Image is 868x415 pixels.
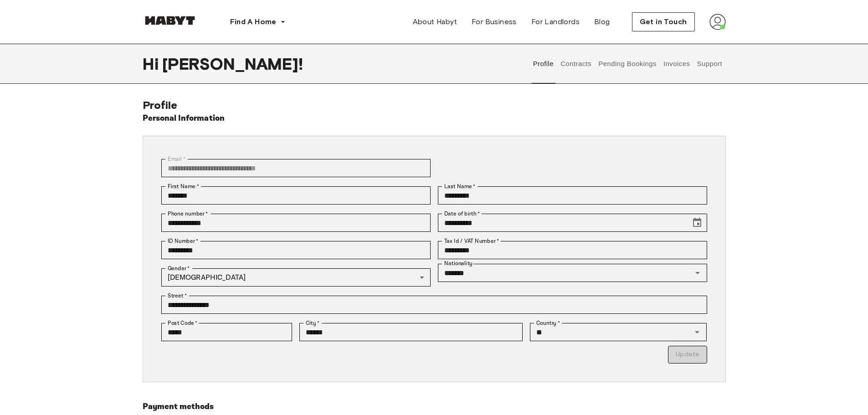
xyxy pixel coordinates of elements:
a: Blog [587,13,617,31]
div: user profile tabs [529,44,725,84]
label: Date of birth [444,210,480,218]
a: About Habyt [406,13,464,31]
span: For Business [472,16,517,27]
a: For Business [464,13,524,31]
span: Get in Touch [640,16,687,27]
span: About Habyt [413,16,457,27]
label: Last Name [444,182,476,190]
span: For Landlords [531,16,580,27]
button: Pending Bookings [597,44,658,84]
div: You can't change your email address at the moment. Please reach out to customer support in case y... [161,159,431,177]
label: Street [168,292,187,300]
span: Profile [143,98,178,112]
a: For Landlords [524,13,587,31]
img: Habyt [143,16,197,25]
label: Post Code [168,319,198,327]
label: ID Number [168,237,198,245]
label: Gender [168,264,190,272]
label: City [306,319,320,327]
span: [PERSON_NAME] ! [162,54,303,73]
button: Contracts [560,44,593,84]
h6: Personal Information [143,112,225,125]
button: Open [691,266,704,279]
label: Tax Id / VAT Number [444,237,499,245]
img: avatar [709,14,726,30]
button: Support [696,44,724,84]
button: Open [691,326,704,338]
button: Profile [532,44,555,84]
label: Phone number [168,210,208,218]
span: Blog [594,16,610,27]
label: Country [536,319,560,327]
label: First Name [168,182,199,190]
button: Choose date, selected date is Jul 5, 2002 [688,214,706,232]
span: Find A Home [230,16,277,27]
label: Nationality [444,260,473,267]
h6: Payment methods [143,400,726,413]
span: Hi [143,54,162,73]
label: Email [168,155,185,163]
button: Invoices [662,44,691,84]
button: Find A Home [223,13,293,31]
div: [DEMOGRAPHIC_DATA] [161,268,431,287]
button: Get in Touch [632,12,695,31]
